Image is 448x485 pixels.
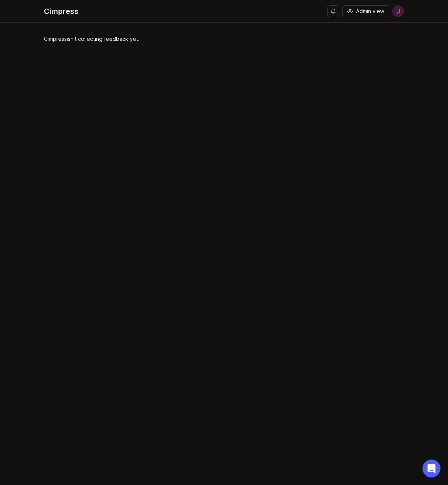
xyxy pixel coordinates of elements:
[422,460,440,478] div: Open Intercom Messenger
[392,5,404,17] button: J
[397,7,400,16] span: J
[44,35,404,481] div: Cimpress isn't collecting feedback yet.
[327,5,339,17] button: Notifications
[44,7,78,15] div: Cimpress
[356,7,384,15] span: Admin view
[342,5,389,17] button: Admin view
